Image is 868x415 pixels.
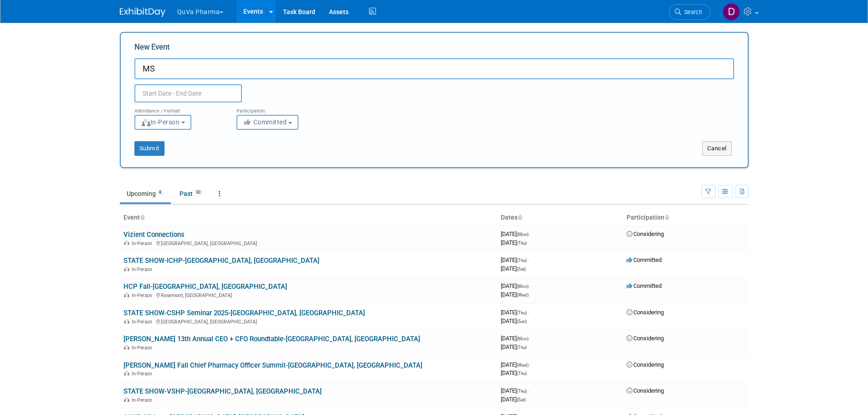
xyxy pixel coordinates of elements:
span: (Wed) [517,292,529,297]
a: [PERSON_NAME] 13th Annual CEO + CFO Roundtable-[GEOGRAPHIC_DATA], [GEOGRAPHIC_DATA] [123,335,420,343]
span: (Sat) [517,266,526,272]
span: In-Person [132,371,155,377]
img: In-Person Event [124,319,129,323]
span: Considering [627,387,664,394]
button: Submit [134,141,164,156]
th: Dates [497,210,623,225]
span: In-Person [132,241,155,246]
div: [GEOGRAPHIC_DATA], [GEOGRAPHIC_DATA] [123,239,493,246]
span: Considering [627,231,664,237]
input: Start Date - End Date [134,84,242,102]
span: In-Person [132,319,155,325]
span: [DATE] [501,361,531,368]
img: Danielle Mitchell [723,3,740,20]
label: New Event [134,42,170,56]
span: (Sun) [517,319,527,324]
th: Participation [623,210,749,225]
a: STATE SHOW-CSHP Seminar 2025-[GEOGRAPHIC_DATA], [GEOGRAPHIC_DATA] [123,309,365,317]
span: (Thu) [517,371,527,376]
span: [DATE] [501,265,526,272]
span: In-Person [132,397,155,403]
img: In-Person Event [124,371,129,375]
div: Participation: [236,102,325,114]
span: (Mon) [517,336,529,341]
span: (Wed) [517,363,529,368]
span: [DATE] [501,291,529,298]
span: (Mon) [517,284,529,289]
span: Committed [627,256,662,263]
span: [DATE] [501,239,527,246]
span: (Mon) [517,232,529,237]
a: Sort by Event Name [140,214,144,221]
span: 8 [156,189,164,196]
span: - [528,309,529,316]
span: [DATE] [501,309,529,316]
span: - [530,361,531,368]
span: (Sat) [517,397,526,402]
div: Rosemont, [GEOGRAPHIC_DATA] [123,291,493,298]
div: Attendance / Format: [134,102,223,114]
button: Cancel [702,141,732,156]
img: In-Person Event [124,241,129,245]
a: STATE SHOW-VSHP-[GEOGRAPHIC_DATA], [GEOGRAPHIC_DATA] [123,387,322,395]
span: [DATE] [501,256,529,263]
span: [DATE] [501,335,531,342]
button: Committed [236,115,298,130]
span: (Thu) [517,310,527,315]
a: HCP Fall-[GEOGRAPHIC_DATA], [GEOGRAPHIC_DATA] [123,282,287,291]
a: Past30 [173,185,210,202]
span: - [528,387,529,394]
a: Sort by Start Date [518,214,522,221]
button: In-Person [134,115,191,130]
a: Sort by Participation Type [664,214,669,221]
span: (Thu) [517,241,527,246]
span: [DATE] [501,318,527,324]
span: [DATE] [501,343,527,350]
span: Search [681,9,702,15]
img: In-Person Event [124,292,129,297]
span: (Thu) [517,389,527,394]
img: In-Person Event [124,397,129,402]
span: Considering [627,361,664,368]
a: STATE SHOW-ICHP-[GEOGRAPHIC_DATA], [GEOGRAPHIC_DATA] [123,256,319,265]
span: [DATE] [501,387,529,394]
span: - [528,256,529,263]
span: - [530,282,531,289]
span: (Thu) [517,258,527,263]
img: ExhibitDay [120,8,165,17]
img: In-Person Event [124,266,129,271]
th: Event [120,210,497,225]
div: [GEOGRAPHIC_DATA], [GEOGRAPHIC_DATA] [123,318,493,325]
img: In-Person Event [124,345,129,349]
span: [DATE] [501,396,526,403]
a: [PERSON_NAME] Fall Chief Pharmacy Officer Summit-[GEOGRAPHIC_DATA], [GEOGRAPHIC_DATA] [123,361,422,369]
span: - [530,231,531,237]
span: Considering [627,309,664,316]
a: Upcoming8 [120,185,171,202]
span: In-Person [132,292,155,298]
span: Committed [243,118,287,126]
a: Vizient Connections [123,231,185,239]
span: In-Person [132,345,155,351]
span: - [530,335,531,342]
span: [DATE] [501,231,531,237]
span: 30 [193,189,203,196]
input: Name of Trade Show / Conference [134,58,734,79]
span: (Thu) [517,345,527,350]
span: [DATE] [501,369,527,376]
span: In-Person [132,266,155,272]
span: Considering [627,335,664,342]
span: In-Person [141,118,180,126]
span: Committed [627,282,662,289]
span: [DATE] [501,282,531,289]
a: Search [669,4,711,20]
